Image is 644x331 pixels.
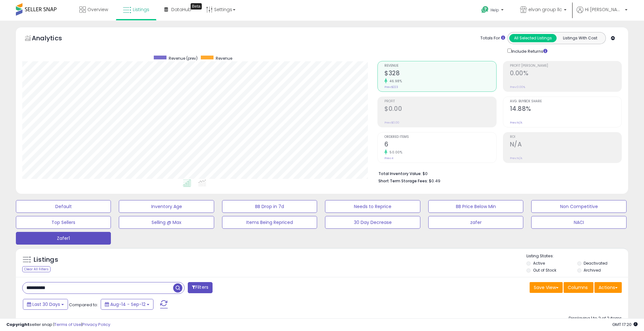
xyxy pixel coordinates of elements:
span: Last 30 Days [32,301,60,307]
h5: Analytics [32,34,74,44]
h5: Listings [34,255,58,264]
span: Avg. Buybox Share [510,100,621,103]
button: NACI [531,216,626,229]
span: Revenue [216,56,232,61]
small: Prev: 4 [384,156,393,160]
button: BB Price Below Min [428,200,523,213]
button: Default [16,200,111,213]
button: Zafer1 [16,232,111,245]
span: Hi [PERSON_NAME] [585,6,623,13]
span: ROI [510,135,621,139]
button: Last 30 Days [23,299,68,310]
button: Top Sellers [16,216,111,229]
small: Prev: 0.00% [510,85,525,89]
span: Compared to: [69,302,98,308]
button: Save View [530,282,563,293]
small: Prev: $0.00 [384,121,399,125]
div: Clear All Filters [22,266,51,272]
a: Hi [PERSON_NAME] [577,6,627,21]
a: Privacy Policy [82,321,110,328]
span: elvan group llc [528,6,562,13]
button: Needs to Reprice [325,200,420,213]
h2: N/A [510,141,621,149]
h2: $328 [384,70,496,78]
label: Deactivated [584,260,607,266]
label: Out of Stock [533,267,556,273]
h2: 14.88% [510,105,621,114]
button: Actions [594,282,622,293]
span: Columns [568,284,588,291]
span: DataHub [171,6,191,13]
button: All Selected Listings [509,34,557,42]
label: Archived [584,267,601,273]
b: Total Inventory Value: [378,171,422,176]
small: 46.98% [387,79,402,84]
p: Listing States: [526,253,628,259]
small: Prev: N/A [510,156,522,160]
div: Displaying 1 to 2 of 2 items [569,315,622,321]
button: Listings With Cost [556,34,604,42]
div: seller snap | | [6,322,110,328]
span: Help [491,7,499,13]
span: Profit [PERSON_NAME] [510,64,621,68]
a: Help [476,1,510,21]
h2: $0.00 [384,105,496,114]
button: Columns [564,282,593,293]
small: 50.00% [387,150,402,155]
small: Prev: N/A [510,121,522,125]
span: Aug-14 - Sep-12 [110,301,146,307]
div: Tooltip anchor [191,3,202,10]
button: Items Being Repriced [222,216,317,229]
span: Ordered Items [384,135,496,139]
h2: 0.00% [510,70,621,78]
button: BB Drop in 7d [222,200,317,213]
div: Totals For [480,35,505,41]
span: Overview [87,6,108,13]
span: Listings [133,6,149,13]
small: Prev: $223 [384,85,398,89]
button: Selling @ Max [119,216,214,229]
span: Profit [384,100,496,103]
label: Active [533,260,545,266]
button: zafer [428,216,523,229]
button: 30 Day Decrease [325,216,420,229]
h2: 6 [384,141,496,149]
i: Get Help [481,6,489,14]
span: Revenue [384,64,496,68]
a: Terms of Use [54,321,81,328]
button: Filters [188,282,213,293]
span: $0.49 [429,178,440,184]
button: Aug-14 - Sep-12 [101,299,153,310]
strong: Copyright [6,321,30,328]
span: 2025-10-13 17:20 GMT [612,321,638,328]
div: Include Returns [503,47,555,55]
b: Short Term Storage Fees: [378,178,428,184]
li: $0 [378,169,617,177]
button: Inventory Age [119,200,214,213]
span: Revenue (prev) [169,56,198,61]
button: Non Competitive [531,200,626,213]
